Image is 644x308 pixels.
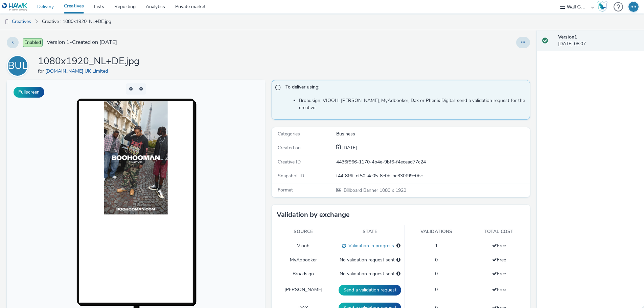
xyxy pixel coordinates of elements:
[285,84,523,93] span: To deliver using:
[23,38,43,47] span: Enabled
[272,253,335,267] td: MyAdbooker
[343,187,406,194] span: 1080 x 1920
[346,242,394,249] span: Validation in progress
[405,225,468,239] th: Validations
[8,56,27,75] div: BUL
[7,62,31,69] a: BUL
[336,159,529,165] div: 4436f966-1170-4b4e-9bf6-f4ecead77c24
[492,271,506,277] span: Free
[272,239,335,253] td: Viooh
[299,97,526,111] li: Broadsign, VIOOH, [PERSON_NAME], MyAdbooker, Dax or Phenix Digital: send a validation request for...
[435,271,438,277] span: 0
[278,131,300,137] span: Categories
[341,145,357,151] span: [DATE]
[396,271,400,277] div: Please select a deal below and click on Send to send a validation request to Broadsign.
[3,19,10,25] img: dooh
[38,68,45,74] span: for
[336,131,529,137] div: Business
[278,145,301,151] span: Created on
[272,225,335,239] th: Source
[597,1,607,12] img: Hawk Academy
[435,257,438,263] span: 0
[558,34,639,48] div: [DATE] 08:07
[558,34,577,40] strong: Version 1
[492,257,506,263] span: Free
[492,242,506,249] span: Free
[97,21,161,134] img: Advertisement preview
[630,2,637,12] div: SS
[597,1,610,12] a: Hawk Academy
[341,145,357,151] div: Creation 19 August 2025, 08:07
[278,159,301,165] span: Creative ID
[278,187,293,193] span: Format
[339,257,401,263] div: No validation request sent
[39,14,115,30] a: Creative : 1080x1920_NL+DE.jpg
[278,173,304,179] span: Snapshot ID
[339,271,401,277] div: No validation request sent
[339,285,401,296] button: Send a validation request
[45,68,111,74] a: [DOMAIN_NAME] UK Limited
[468,225,530,239] th: Total cost
[272,281,335,299] td: [PERSON_NAME]
[492,286,506,293] span: Free
[14,87,44,98] button: Fullscreen
[344,187,379,194] span: Billboard Banner
[272,267,335,281] td: Broadsign
[38,55,139,68] h1: 1080x1920_NL+DE.jpg
[396,257,400,263] div: Please select a deal below and click on Send to send a validation request to MyAdbooker.
[47,38,117,46] span: Version 1 - Created on [DATE]
[435,242,438,249] span: 1
[277,210,350,220] h3: Validation by exchange
[335,225,405,239] th: State
[435,286,438,293] span: 0
[2,3,28,11] img: undefined Logo
[336,173,529,179] div: f44f8f6f-cf50-4a05-8e0b-be330f99e0bc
